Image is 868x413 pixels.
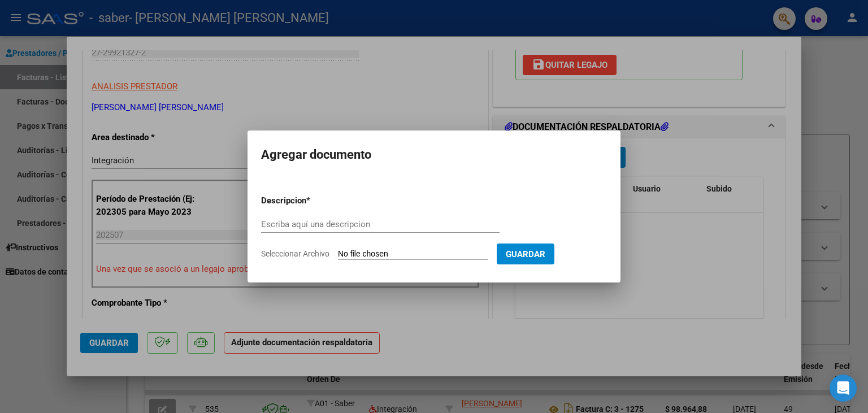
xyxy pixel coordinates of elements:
span: Seleccionar Archivo [261,249,329,258]
div: Open Intercom Messenger [830,375,857,402]
button: Guardar [497,244,554,264]
h2: Agregar documento [261,144,607,166]
p: Descripcion [261,194,365,207]
span: Guardar [506,249,545,259]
